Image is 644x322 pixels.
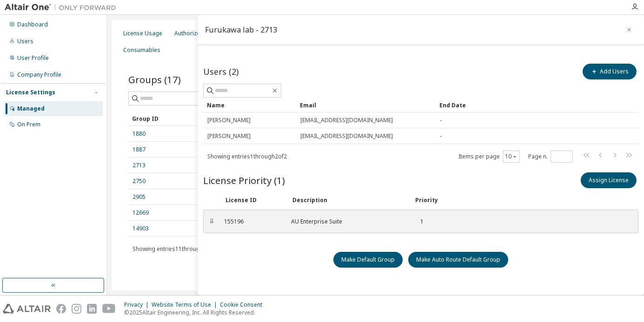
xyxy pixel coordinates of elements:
span: Groups (17) [128,73,181,86]
span: [EMAIL_ADDRESS][DOMAIN_NAME] [300,117,393,124]
a: 1880 [133,130,146,138]
div: Cookie Consent [220,301,268,309]
div: On Prem [17,121,40,128]
div: End Date [439,98,612,112]
div: ⠿ [209,218,215,225]
span: License Priority (1) [203,174,285,187]
div: Privacy [124,301,152,309]
button: Add Users [583,64,637,79]
span: Showing entries 1 through 2 of 2 [207,152,287,160]
a: 1887 [133,146,146,153]
div: Authorized Machines [174,30,231,37]
div: Furukawa lab - 2713 [205,26,277,33]
a: 2750 [133,177,146,185]
img: linkedin.svg [87,304,97,314]
div: 1 [414,218,424,225]
button: Make Auto Route Default Group [408,252,508,268]
div: License Settings [6,89,55,96]
img: altair_logo.svg [3,304,51,314]
div: Website Terms of Use [152,301,220,309]
div: Dashboard [17,21,48,28]
button: Assign License [581,172,637,188]
div: 155196 [224,218,280,225]
div: Name [207,98,292,112]
a: 2713 [133,162,146,169]
a: 14903 [133,225,149,232]
div: User Profile [17,54,49,62]
span: [PERSON_NAME] [207,117,251,124]
button: Make Default Group [333,252,403,268]
div: Group ID [132,111,218,126]
div: Description [292,197,404,204]
div: Users [17,38,33,45]
div: AU Enterprise Suite [291,218,403,225]
a: 12669 [133,209,149,217]
span: Page n. [528,151,573,163]
span: [PERSON_NAME] [207,132,251,140]
div: License Usage [123,30,162,37]
div: Email [300,98,432,112]
p: © 2025 Altair Engineering, Inc. All Rights Reserved. [124,309,268,316]
span: [EMAIL_ADDRESS][DOMAIN_NAME] [300,132,393,140]
a: 2905 [133,193,146,201]
img: facebook.svg [56,304,66,314]
div: Consumables [123,46,160,54]
span: Items per page [458,151,520,163]
button: 10 [505,153,518,160]
span: Showing entries 11 through 17 of 17 [133,245,222,253]
span: - [440,132,442,140]
span: Users (2) [203,66,239,77]
span: - [440,117,442,124]
div: Priority [415,197,438,204]
div: Managed [17,105,45,112]
div: License ID [226,197,281,204]
div: Company Profile [17,71,61,79]
img: youtube.svg [102,304,116,314]
img: instagram.svg [72,304,81,314]
img: Altair One [5,3,121,12]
